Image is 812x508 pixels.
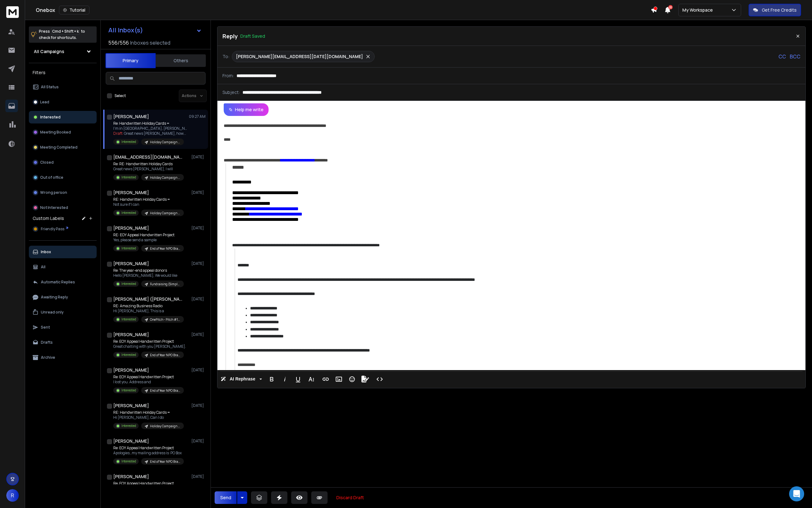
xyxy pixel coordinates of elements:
[113,473,149,480] h1: [PERSON_NAME]
[113,121,189,126] p: Re: Handwritten Holiday Cards =
[189,114,206,119] p: 09:27 AM
[222,32,238,41] p: Reply
[115,93,126,98] label: Select
[121,459,136,464] p: Interested
[29,141,97,154] button: Meeting Completed
[124,131,186,136] span: Great news [PERSON_NAME], how ...
[113,402,149,409] h1: [PERSON_NAME]
[103,24,207,36] button: All Inbox(s)
[113,296,182,302] h1: [PERSON_NAME] ([PERSON_NAME][EMAIL_ADDRESS][PERSON_NAME][DOMAIN_NAME])
[113,344,186,349] p: Great chatting with you [PERSON_NAME].
[749,4,801,16] button: Get Free Credits
[113,238,184,243] p: Yes, please send a sample
[113,445,184,451] p: Re: EOY Appeal Handwritten Project
[29,336,97,349] button: Drafts
[222,53,229,60] p: To:
[240,33,265,39] p: Draft Saved
[156,54,206,68] button: Others
[40,175,63,180] p: Out of office
[34,48,64,55] h1: All Campaigns
[333,373,345,385] button: Insert Image (⌘P)
[222,73,234,79] p: From:
[790,53,800,60] p: BCC
[113,202,184,207] p: Not sure if I can
[41,340,53,345] p: Drafts
[29,223,97,235] button: Friendly Pass
[29,126,97,139] button: Meeting Booked
[121,139,136,144] p: Interested
[305,373,317,385] button: More Text
[29,156,97,169] button: Closed
[191,261,206,266] p: [DATE]
[40,190,67,195] p: Wrong person
[121,352,136,357] p: Interested
[6,489,19,502] button: R
[191,368,206,373] p: [DATE]
[236,53,363,60] p: [PERSON_NAME][EMAIL_ADDRESS][DATE][DOMAIN_NAME]
[113,481,184,486] p: Re: EOY Appeal Handwritten Project
[113,131,123,136] span: Draft:
[36,6,651,14] div: Onebox
[121,175,136,180] p: Interested
[150,317,180,322] p: OnePitch - Pitch #1 - Businesses Boost Loyalty in [DATE] with 1M+ Handwritten Holiday Cards
[150,246,180,251] p: End of Year NPO Brass
[29,306,97,319] button: Unread only
[222,89,240,96] p: Subject:
[113,331,149,338] h1: [PERSON_NAME]
[40,100,49,105] p: Lead
[150,353,180,358] p: End of Year NPO Brass
[113,126,189,131] p: I'm in [GEOGRAPHIC_DATA], [PERSON_NAME]
[113,273,184,278] p: Hello [PERSON_NAME], We would like
[29,111,97,123] button: Interested
[29,68,97,77] h3: Filters
[29,186,97,199] button: Wrong person
[219,373,263,385] button: AI Rephrase
[191,403,206,408] p: [DATE]
[40,160,54,165] p: Closed
[113,303,184,309] p: RE: Amazing Business Radio
[29,81,97,93] button: All Status
[29,201,97,214] button: Not Interested
[41,310,64,315] p: Unread only
[113,410,184,415] p: RE: Handwritten Holiday Cards =
[682,7,715,13] p: My Workspace
[29,276,97,288] button: Automatic Replies
[228,376,257,382] span: AI Rephrase
[113,374,184,380] p: Re: EOY Appeal Handwritten Project
[762,7,797,13] p: Get Free Credits
[113,438,149,444] h1: [PERSON_NAME]
[150,388,180,393] p: End of Year NPO Brass
[113,309,184,314] p: Hi [PERSON_NAME], This is a
[113,197,184,202] p: RE: Handwritten Holiday Cards =
[150,140,180,145] p: Holiday Campaign SN Contacts
[39,28,85,41] p: Press to check for shortcuts.
[29,321,97,334] button: Sent
[41,355,55,360] p: Archive
[40,115,61,120] p: Interested
[292,373,304,385] button: Underline (⌘U)
[41,280,75,285] p: Automatic Replies
[130,39,170,46] h3: Inboxes selected
[121,317,136,322] p: Interested
[29,96,97,108] button: Lead
[121,281,136,286] p: Interested
[41,265,45,270] p: All
[40,130,71,135] p: Meeting Booked
[51,28,80,35] span: Cmd + Shift + k
[191,332,206,337] p: [DATE]
[113,225,149,231] h1: [PERSON_NAME]
[224,103,269,116] button: Help me write
[374,373,386,385] button: Code View
[346,373,358,385] button: Emoticons
[121,388,136,393] p: Interested
[113,380,184,385] p: I lost you. Address and
[29,171,97,184] button: Out of office
[113,189,149,196] h1: [PERSON_NAME]
[29,246,97,258] button: Inbox
[29,351,97,364] button: Archive
[191,297,206,302] p: [DATE]
[778,53,786,60] p: CC
[150,424,180,429] p: Holiday Campaign SN Contacts
[191,226,206,231] p: [DATE]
